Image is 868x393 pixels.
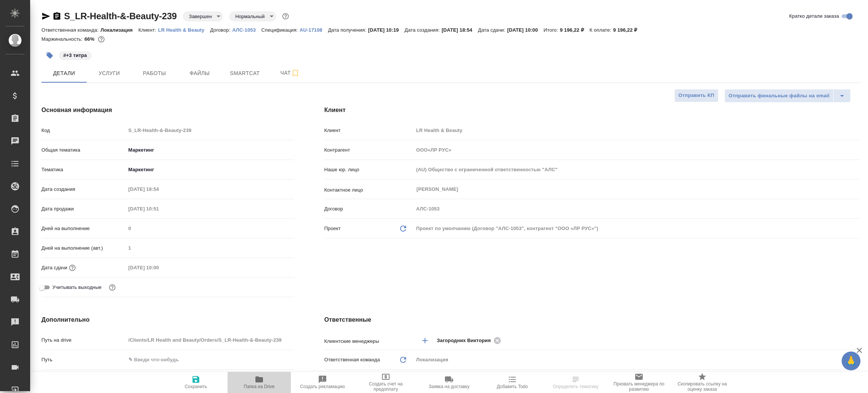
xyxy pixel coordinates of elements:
p: Дата продажи [41,205,126,213]
p: Код [41,127,126,134]
input: Пустое поле [126,125,294,136]
span: Папка на Drive [244,384,275,389]
p: 66% [84,36,96,42]
div: Завершен [229,11,276,21]
input: Пустое поле [126,203,192,214]
input: Пустое поле [126,243,294,253]
button: Выбери, если сб и вс нужно считать рабочими днями для выполнения заказа. [107,282,117,292]
div: Маркетинг [126,144,294,157]
p: Общая тематика [41,146,126,154]
p: [DATE] 10:00 [507,27,544,33]
p: Клиентские менеджеры [324,338,414,345]
p: АЛС-1053 [232,27,261,33]
button: 2569.64 RUB; [96,34,106,44]
button: Призвать менеджера по развитию [607,372,671,393]
input: Пустое поле [126,223,294,234]
button: Добавить менеджера [416,332,434,350]
input: Пустое поле [126,184,192,195]
span: +3 титра [58,52,92,58]
span: Создать счет на предоплату [359,381,413,392]
button: Скопировать ссылку на оценку заказа [671,372,734,393]
span: Учитывать выходные [52,284,102,291]
button: Нормальный [233,13,267,20]
h4: Ответственные [324,315,860,324]
p: Тематика [41,166,126,173]
a: LR Health & Beauty [158,26,210,33]
button: Доп статусы указывают на важность/срочность заказа [281,11,290,21]
button: Сохранить [164,372,228,393]
button: Создать рекламацию [291,372,354,393]
button: Папка на Drive [228,372,291,393]
span: 🙏 [845,353,857,369]
button: Определить тематику [544,372,607,393]
p: Ответственная команда [324,356,380,364]
p: Дней на выполнение (авт.) [41,244,126,252]
p: Дней на выполнение [41,225,126,232]
p: Контрагент [324,146,414,154]
span: Кратко детали заказа [789,12,839,20]
p: [DATE] 18:54 [442,27,478,33]
button: 🙏 [842,352,860,370]
p: К оплате: [590,27,613,33]
div: Маркетинг [126,163,294,176]
span: Призвать менеджера по развитию [612,381,666,392]
p: #+3 титра [63,52,87,59]
button: Отправить КП [674,89,718,102]
button: Завершен [186,13,214,20]
span: Файлы [182,69,218,78]
p: Дата сдачи [41,264,67,272]
span: Загородних Виктория [437,337,495,344]
p: LR Health & Beauty [158,27,210,33]
span: Определить тематику [553,384,598,389]
h4: Основная информация [41,106,294,115]
input: ✎ Введи что-нибудь [126,354,294,365]
span: Работы [136,69,173,78]
button: Добавить Todo [481,372,544,393]
p: Клиент [324,127,414,134]
span: Создать рекламацию [300,384,345,389]
button: Отправить финальные файлы на email [724,89,834,103]
input: Пустое поле [414,144,860,155]
span: Сохранить [185,384,207,389]
a: AU-17108 [300,26,328,33]
button: Скопировать ссылку [52,12,61,21]
input: Пустое поле [414,203,860,214]
button: Добавить тэг [41,47,58,64]
span: Услуги [91,69,127,78]
div: split button [724,89,851,103]
p: Спецификация: [261,27,300,33]
p: Путь [41,356,126,364]
span: Детали [46,69,82,78]
p: Итого: [544,27,560,33]
svg: Подписаться [291,69,300,78]
div: Локализация [414,353,860,366]
div: Проект по умолчанию (Договор "АЛС-1053", контрагент "ООО «ЛР РУС»") [414,222,860,235]
h4: Дополнительно [41,315,294,324]
span: Скопировать ссылку на оценку заказа [675,381,729,392]
p: Дата получения: [328,27,368,33]
p: Путь на drive [41,336,126,344]
p: Ответственная команда: [41,27,101,33]
span: Чат [272,68,308,78]
p: 9 196,22 ₽ [560,27,590,33]
a: АЛС-1053 [232,26,261,33]
input: Пустое поле [126,262,192,273]
p: Дата создания [41,186,126,193]
button: Если добавить услуги и заполнить их объемом, то дата рассчитается автоматически [67,263,77,273]
h4: Клиент [324,106,860,115]
span: Отправить КП [679,91,714,100]
a: S_LR-Health-&-Beauty-239 [64,11,177,21]
button: Заявка на доставку [417,372,481,393]
p: Клиент: [138,27,158,33]
span: Smartcat [227,69,263,78]
p: AU-17108 [300,27,328,33]
p: 9 196,22 ₽ [613,27,643,33]
span: Добавить Todo [497,384,528,389]
button: Скопировать ссылку для ЯМессенджера [41,12,50,21]
button: Open [856,340,857,341]
p: Наше юр. лицо [324,166,414,173]
p: Договор [324,205,414,213]
p: [DATE] 10:19 [368,27,405,33]
p: Договор: [210,27,232,33]
p: Контактное лицо [324,186,414,194]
